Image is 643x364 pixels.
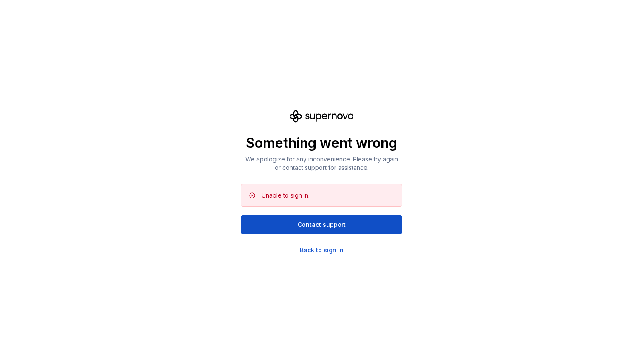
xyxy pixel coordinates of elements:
a: Back to sign in [300,246,344,254]
div: Unable to sign in. [262,191,310,200]
button: Contact support [241,215,402,234]
p: Something went wrong [241,135,402,152]
span: Contact support [298,220,346,229]
p: We apologize for any inconvenience. Please try again or contact support for assistance. [241,155,402,172]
